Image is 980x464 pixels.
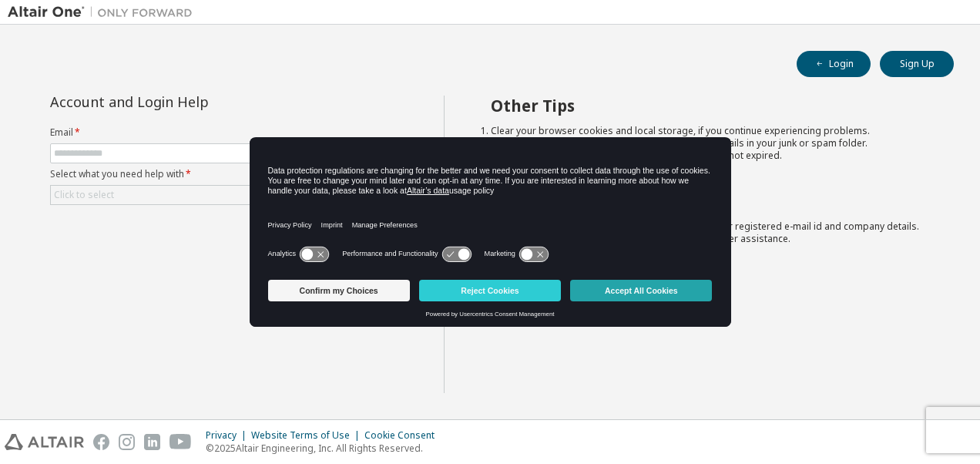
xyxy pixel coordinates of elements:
[880,51,954,77] button: Sign Up
[251,429,364,442] div: Website Terms of Use
[119,434,135,450] img: instagram.svg
[364,429,444,442] div: Cookie Consent
[797,51,871,77] button: Login
[51,186,401,204] div: Click to select
[54,189,114,201] div: Click to select
[8,5,200,20] img: Altair One
[50,168,401,180] label: Select what you need help with
[50,126,401,139] label: Email
[491,125,927,137] li: Clear your browser cookies and local storage, if you continue experiencing problems.
[169,434,192,450] img: youtube.svg
[144,434,160,450] img: linkedin.svg
[93,434,109,450] img: facebook.svg
[50,96,331,108] div: Account and Login Help
[5,434,84,450] img: altair_logo.svg
[206,442,444,455] p: © 2025 Altair Engineering, Inc. All Rights Reserved.
[491,96,927,116] h2: Other Tips
[206,429,251,442] div: Privacy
